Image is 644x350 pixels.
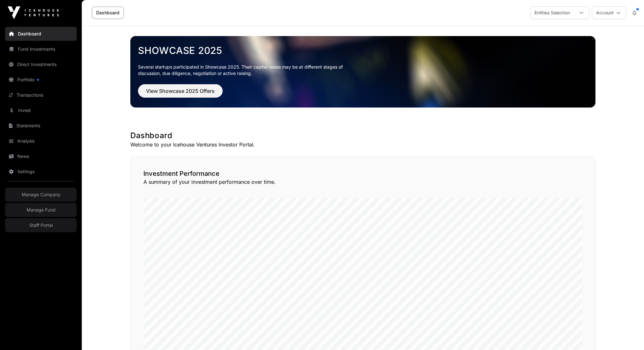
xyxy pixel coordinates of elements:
iframe: Chat Widget [612,319,644,350]
img: Icehouse Ventures Logo [8,6,59,19]
a: Direct Investments [5,57,77,71]
a: Manage Company [5,188,77,202]
a: Dashboard [92,7,124,19]
button: Account [592,6,626,19]
a: News [5,149,77,163]
a: Portfolio [5,73,77,87]
a: Dashboard [5,27,77,41]
h2: Investment Performance [143,169,582,178]
h1: Dashboard [130,130,595,141]
a: Staff Portal [5,218,77,232]
a: Statements [5,119,77,133]
div: Entities Selection [531,7,574,19]
a: Transactions [5,88,77,102]
a: Settings [5,165,77,179]
span: View Showcase 2025 Offers [146,87,215,95]
a: Fund Investments [5,42,77,56]
a: Showcase 2025 [138,45,588,56]
p: Welcome to your Icehouse Ventures Investor Portal. [130,141,595,148]
a: Analysis [5,134,77,148]
img: Showcase 2025 [130,36,595,108]
a: Manage Fund [5,203,77,217]
button: View Showcase 2025 Offers [138,84,223,98]
p: A summary of your investment performance over time. [143,178,582,186]
p: Several startups participated in Showcase 2025. Their capital raises may be at different stages o... [138,64,353,77]
a: View Showcase 2025 Offers [138,91,223,97]
a: Invest [5,103,77,117]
